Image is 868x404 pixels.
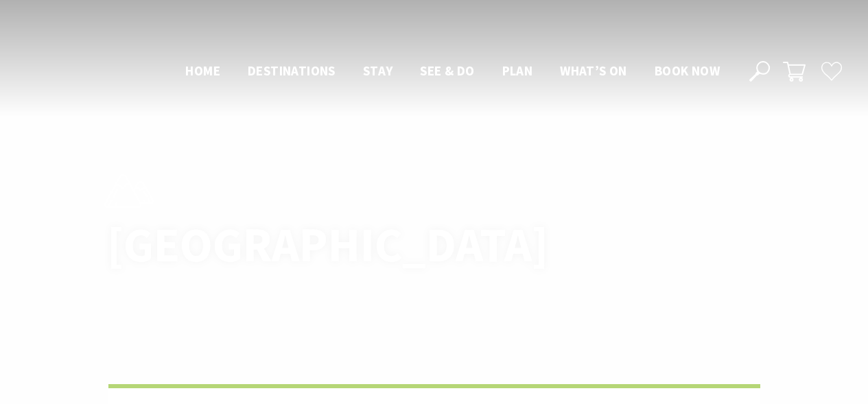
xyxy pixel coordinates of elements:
[363,62,393,79] span: Stay
[420,62,474,79] span: See & Do
[248,62,336,79] span: Destinations
[172,60,734,83] nav: Main Menu
[502,62,533,79] span: Plan
[560,62,627,79] span: What’s On
[185,62,220,79] span: Home
[655,62,720,79] span: Book now
[107,219,495,272] h1: [GEOGRAPHIC_DATA]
